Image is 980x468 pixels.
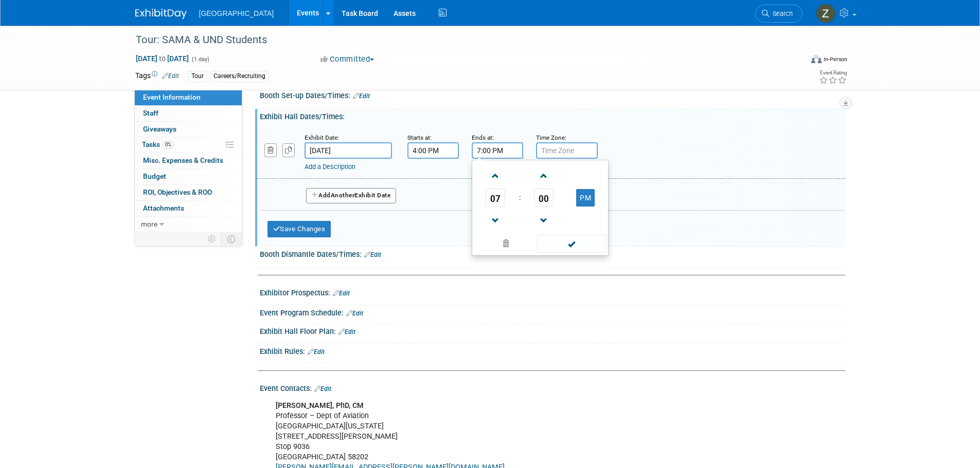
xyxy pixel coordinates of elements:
[517,189,523,207] td: :
[536,142,598,159] input: Time Zone
[210,71,269,82] div: Careers/Recruiting
[142,140,174,148] span: Tasks
[143,172,166,180] span: Budget
[317,54,378,65] button: Committed
[221,232,242,246] td: Toggle Event Tabs
[314,385,331,392] a: Edit
[143,125,176,133] span: Giveaways
[141,220,157,228] span: more
[306,188,397,203] button: AddAnotherExhibit Date
[135,90,242,105] a: Event Information
[260,247,845,260] div: Booth Dismantle Dates/Times:
[407,134,432,141] small: Starts at:
[157,54,167,63] span: to
[135,70,179,82] td: Tags
[534,207,554,233] a: Decrement Minute
[346,310,363,317] a: Edit
[135,153,242,169] a: Misc. Expenses & Credits
[188,71,207,82] div: Tour
[305,134,339,141] small: Exhibit Date:
[203,232,221,246] td: Personalize Event Tab Strip
[135,185,242,200] a: ROI, Objectives & ROO
[819,70,847,76] div: Event Rating
[742,53,848,69] div: Event Format
[823,55,847,63] div: In-Person
[135,106,242,121] a: Staff
[260,381,845,394] div: Event Contacts:
[486,162,505,189] a: Increment Hour
[260,344,845,357] div: Exhibit Rules:
[260,109,845,122] div: Exhibit Hall Dates/Times:
[353,92,370,100] a: Edit
[143,109,158,117] span: Staff
[536,134,566,141] small: Time Zone:
[364,251,381,258] a: Edit
[191,56,209,63] span: (1 day)
[486,189,505,207] span: Pick Hour
[135,137,242,153] a: Tasks0%
[305,142,392,159] input: Date
[472,142,523,159] input: End Time
[308,348,325,355] a: Edit
[276,401,364,410] b: [PERSON_NAME], PhD, CM
[199,9,274,17] span: [GEOGRAPHIC_DATA]
[755,5,803,23] a: Search
[536,237,607,252] a: Done
[132,31,787,49] div: Tour: SAMA & UND Students
[135,54,189,63] span: [DATE] [DATE]
[260,305,845,319] div: Event Program Schedule:
[135,9,187,19] img: ExhibitDay
[135,201,242,216] a: Attachments
[260,285,845,298] div: Exhibitor Prospectus:
[811,55,822,63] img: Format-Inperson.png
[162,72,179,80] a: Edit
[472,134,494,141] small: Ends at:
[331,192,355,199] span: Another
[534,189,554,207] span: Pick Minute
[135,122,242,137] a: Giveaways
[163,141,174,148] span: 0%
[260,324,845,337] div: Exhibit Hall Floor Plan:
[135,217,242,232] a: more
[260,88,845,101] div: Booth Set-up Dates/Times:
[333,290,350,297] a: Edit
[816,4,835,23] img: Zoe Graham
[576,189,595,207] button: PM
[143,156,223,164] span: Misc. Expenses & Credits
[143,93,201,101] span: Event Information
[135,169,242,184] a: Budget
[268,221,331,237] button: Save Changes
[143,188,212,196] span: ROI, Objectives & ROO
[769,10,793,17] span: Search
[486,207,505,233] a: Decrement Hour
[474,237,538,251] a: Clear selection
[305,163,355,171] a: Add a Description
[534,162,554,189] a: Increment Minute
[338,328,355,335] a: Edit
[143,204,184,212] span: Attachments
[407,142,459,159] input: Start Time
